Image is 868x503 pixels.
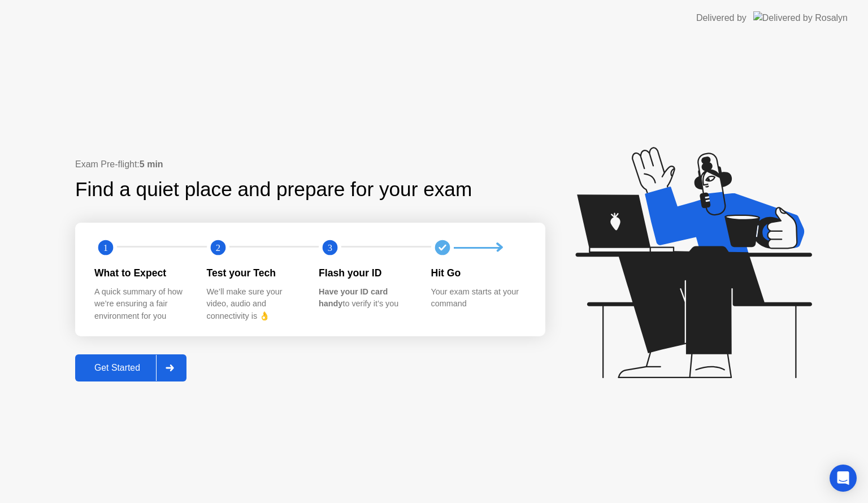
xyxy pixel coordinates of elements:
div: Delivered by [696,11,747,25]
div: to verify it’s you [319,286,413,310]
div: Open Intercom Messenger [830,465,857,492]
div: Get Started [79,363,156,373]
div: Test your Tech [207,266,301,280]
div: Your exam starts at your command [431,286,526,310]
div: Hit Go [431,266,526,280]
div: Find a quiet place and prepare for your exam [75,175,474,205]
button: Get Started [75,354,186,381]
div: We’ll make sure your video, audio and connectivity is 👌 [207,286,301,323]
text: 1 [103,242,108,253]
b: Have your ID card handy [319,287,388,309]
text: 2 [215,242,220,253]
div: A quick summary of how we’re ensuring a fair environment for you [94,286,189,323]
b: 5 min [140,159,163,169]
div: What to Expect [94,266,189,280]
div: Flash your ID [319,266,413,280]
div: Exam Pre-flight: [75,158,545,171]
text: 3 [328,242,332,253]
img: Delivered by Rosalyn [753,11,848,24]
